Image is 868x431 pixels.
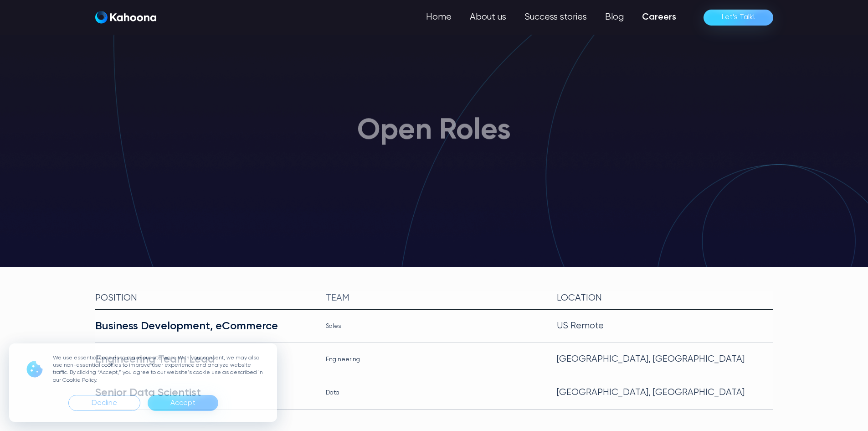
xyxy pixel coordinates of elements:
div: Sales [326,319,542,333]
a: Senior Data ScientistData[GEOGRAPHIC_DATA], [GEOGRAPHIC_DATA] [95,376,773,410]
div: Accept [170,396,195,410]
a: Careers [633,8,685,26]
div: Business Development, eCommerce [95,319,312,333]
div: Accept [148,395,218,411]
div: Position [95,291,312,306]
a: Home [417,8,461,26]
p: We use essential cookies to make our site work. With your consent, we may also use non-essential ... [53,354,266,384]
a: Engineering Team LeadEngineering[GEOGRAPHIC_DATA], [GEOGRAPHIC_DATA] [95,343,773,376]
a: Blog [596,8,633,26]
div: Decline [68,395,140,411]
a: home [95,11,156,24]
div: [GEOGRAPHIC_DATA], [GEOGRAPHIC_DATA] [557,352,773,367]
h1: Open Roles [357,115,511,147]
a: Let’s Talk! [704,10,773,26]
div: Let’s Talk! [722,10,755,25]
div: Engineering [326,352,542,367]
div: US Remote [557,319,773,333]
img: Kahoona logo white [95,11,156,24]
div: [GEOGRAPHIC_DATA], [GEOGRAPHIC_DATA] [557,385,773,400]
div: Location [557,291,773,306]
div: team [326,291,542,306]
a: About us [461,8,515,26]
a: Business Development, eCommerceSalesUS Remote [95,310,773,343]
div: Decline [92,396,117,410]
a: Success stories [515,8,596,26]
div: Data [326,385,542,400]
